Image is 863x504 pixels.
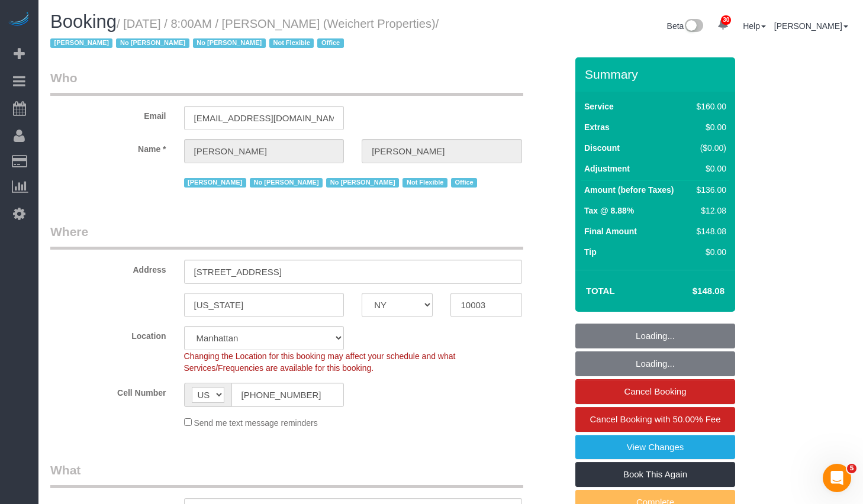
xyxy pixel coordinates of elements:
[184,293,344,317] input: City
[193,38,266,48] span: No [PERSON_NAME]
[584,205,634,217] label: Tax @ 8.88%
[692,225,726,237] div: $148.08
[317,38,343,48] span: Office
[41,106,175,122] label: Email
[194,418,317,428] span: Send me text message reminders
[657,286,724,296] h4: $148.08
[847,464,856,473] span: 5
[451,178,477,188] span: Office
[584,163,630,175] label: Adjustment
[184,351,456,373] span: Changing the Location for this booking may affect your schedule and what Services/Frequencies are...
[575,379,735,404] a: Cancel Booking
[50,38,112,48] span: [PERSON_NAME]
[774,21,848,31] a: [PERSON_NAME]
[184,106,344,130] input: Email
[50,17,439,50] small: / [DATE] / 8:00AM / [PERSON_NAME] (Weichert Properties)
[584,246,597,258] label: Tip
[450,293,521,317] input: Zip Code
[402,178,447,188] span: Not Flexible
[584,121,610,133] label: Extras
[711,12,735,38] a: 30
[362,139,522,163] input: Last Name
[692,184,726,196] div: $136.00
[667,21,704,31] a: Beta
[184,178,246,188] span: [PERSON_NAME]
[721,15,731,25] span: 30
[50,69,523,96] legend: Who
[575,435,735,460] a: View Changes
[41,260,175,276] label: Address
[326,178,399,188] span: No [PERSON_NAME]
[50,461,523,488] legend: What
[585,67,729,81] h3: Summary
[692,121,726,133] div: $0.00
[7,12,31,28] img: Automaid Logo
[269,38,314,48] span: Not Flexible
[692,101,726,112] div: $160.00
[823,464,851,492] iframe: Intercom live chat
[41,139,175,155] label: Name *
[684,19,703,34] img: New interface
[692,246,726,258] div: $0.00
[584,142,620,154] label: Discount
[692,163,726,175] div: $0.00
[50,11,117,32] span: Booking
[50,223,523,250] legend: Where
[184,139,344,163] input: First Name
[586,286,615,296] strong: Total
[584,101,614,112] label: Service
[575,407,735,432] a: Cancel Booking with 50.00% Fee
[231,383,344,407] input: Cell Number
[116,38,189,48] span: No [PERSON_NAME]
[692,205,726,217] div: $12.08
[250,178,323,188] span: No [PERSON_NAME]
[584,225,637,237] label: Final Amount
[743,21,766,31] a: Help
[41,383,175,399] label: Cell Number
[584,184,674,196] label: Amount (before Taxes)
[590,414,721,424] span: Cancel Booking with 50.00% Fee
[575,462,735,487] a: Book This Again
[41,326,175,342] label: Location
[692,142,726,154] div: ($0.00)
